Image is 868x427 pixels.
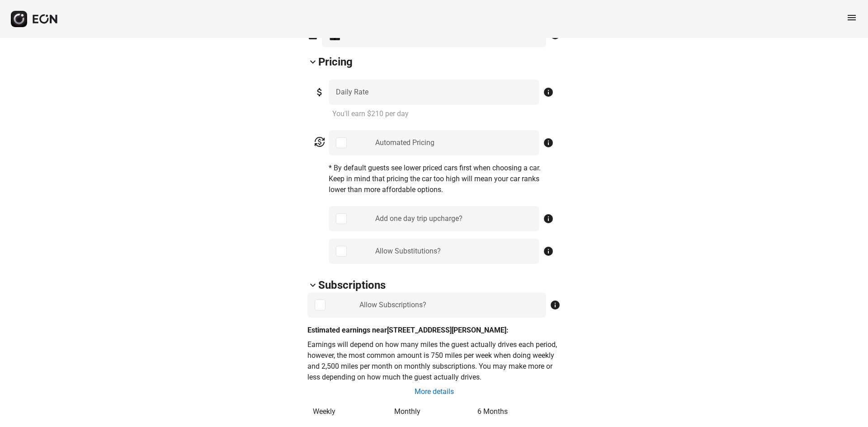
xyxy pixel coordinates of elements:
span: keyboard_arrow_down [307,280,318,291]
div: Allow Subscriptions? [359,300,426,310]
th: Monthly [390,402,472,422]
h2: Pricing [318,55,353,69]
p: Earnings will depend on how many miles the guest actually drives each period, however, the most c... [307,339,561,383]
h2: Subscriptions [318,278,386,292]
p: You'll earn $210 per day [332,108,554,119]
span: info [543,213,554,224]
th: 6 Months [473,402,560,422]
th: Weekly [308,402,389,422]
span: keyboard_arrow_down [307,56,318,67]
label: Daily Rate [336,87,368,98]
span: info [543,137,554,148]
span: menu [846,12,857,23]
p: * By default guests see lower priced cars first when choosing a car. Keep in mind that pricing th... [329,163,554,195]
p: Estimated earnings near [STREET_ADDRESS][PERSON_NAME]: [307,325,561,336]
span: info [543,87,554,98]
a: More details [414,386,455,397]
div: Add one day trip upcharge? [375,213,462,224]
span: attach_money [314,87,325,98]
span: info [543,246,554,257]
div: Allow Substitutions? [375,246,441,257]
span: info [550,300,561,310]
span: currency_exchange [314,136,325,147]
div: Automated Pricing [375,137,434,148]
